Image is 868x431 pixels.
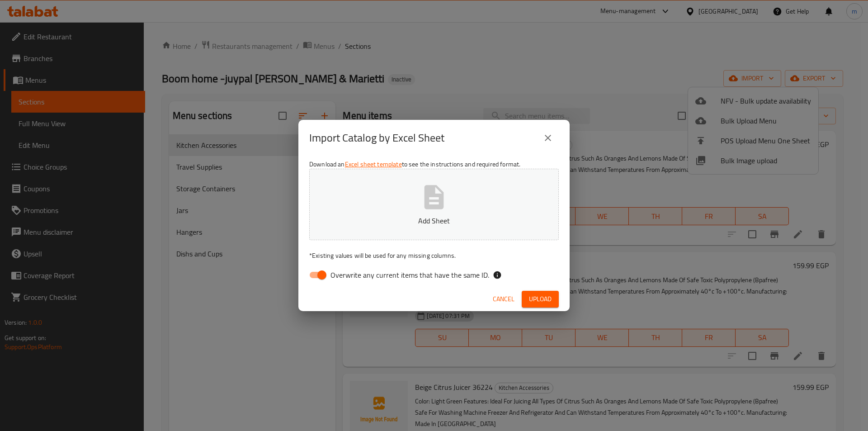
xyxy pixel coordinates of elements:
button: close [537,127,559,149]
svg: If the overwrite option isn't selected, then the items that match an existing ID will be ignored ... [493,270,502,279]
p: Existing values will be used for any missing columns. [309,251,559,260]
h2: Import Catalog by Excel Sheet [309,131,444,145]
span: Upload [529,294,552,305]
a: Excel sheet template [345,158,402,170]
button: Upload [522,291,559,308]
button: Cancel [489,291,518,308]
span: Cancel [493,294,514,305]
div: Download an to see the instructions and required format. [298,156,570,287]
span: Overwrite any current items that have the same ID. [330,270,489,280]
p: Add Sheet [323,215,545,226]
button: Add Sheet [309,169,559,240]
